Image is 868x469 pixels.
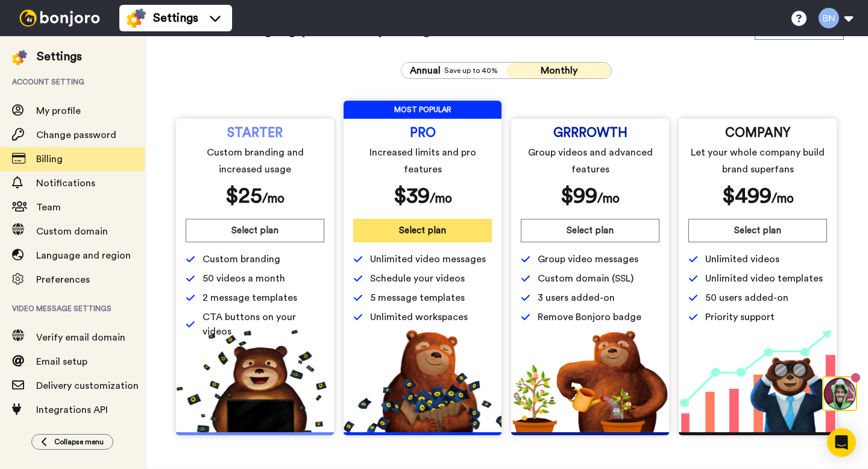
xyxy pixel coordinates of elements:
[344,330,502,432] img: b5b10b7112978f982230d1107d8aada4.png
[394,185,430,207] span: $ 39
[538,252,638,266] span: Group video messages
[597,192,620,205] span: /mo
[410,128,436,138] span: PRO
[370,291,465,305] span: 5 message templates
[370,310,468,324] span: Unlimited workspaces
[344,101,502,119] span: MOST POPULAR
[37,48,82,65] div: Settings
[176,330,334,432] img: 5112517b2a94bd7fef09f8ca13467cef.png
[444,66,498,75] span: Save up to 40%
[36,251,131,260] span: Language and region
[725,128,790,138] span: COMPANY
[153,10,198,27] span: Settings
[356,144,490,178] span: Increased limits and pro features
[186,219,324,242] button: Select plan
[772,192,794,205] span: /mo
[705,310,775,324] span: Priority support
[54,437,104,447] span: Collapse menu
[538,310,641,324] span: Remove Bonjoro badge
[410,63,441,78] span: Annual
[538,271,634,286] span: Custom domain (SSL)
[203,310,324,339] span: CTA buttons on your videos
[36,154,63,164] span: Billing
[225,185,262,207] span: $ 25
[36,203,61,212] span: Team
[541,66,577,75] span: Monthly
[36,275,90,285] span: Preferences
[353,219,492,242] button: Select plan
[203,291,297,305] span: 2 message templates
[188,144,322,178] span: Custom branding and increased usage
[688,219,827,242] button: Select plan
[705,271,823,286] span: Unlimited video templates
[561,185,597,207] span: $ 99
[705,291,788,305] span: 50 users added-on
[370,252,486,266] span: Unlimited video messages
[36,381,139,391] span: Delivery customization
[36,227,108,236] span: Custom domain
[722,185,772,207] span: $ 499
[430,192,452,205] span: /mo
[691,144,825,178] span: Let your whole company build brand superfans
[203,271,285,286] span: 50 videos a month
[827,428,856,457] div: Open Intercom Messenger
[31,434,113,450] button: Collapse menu
[538,291,615,305] span: 3 users added-on
[14,10,105,27] img: bj-logo-header-white.svg
[36,130,116,140] span: Change password
[401,63,506,78] button: AnnualSave up to 40%
[370,271,465,286] span: Schedule your videos
[127,8,146,28] img: settings-colored.svg
[511,330,669,432] img: edd2fd70e3428fe950fd299a7ba1283f.png
[521,219,659,242] button: Select plan
[36,357,87,367] span: Email setup
[12,50,27,65] img: settings-colored.svg
[36,178,95,188] span: Notifications
[203,252,280,266] span: Custom branding
[36,405,108,415] span: Integrations API
[36,333,125,342] span: Verify email domain
[1,2,34,35] img: 3183ab3e-59ed-45f6-af1c-10226f767056-1659068401.jpg
[262,192,285,205] span: /mo
[506,63,611,78] button: Monthly
[523,144,658,178] span: Group videos and advanced features
[36,106,81,116] span: My profile
[679,330,837,432] img: baac238c4e1197dfdb093d3ea7416ec4.png
[553,128,627,138] span: GRRROWTH
[705,252,779,266] span: Unlimited videos
[227,128,283,138] span: STARTER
